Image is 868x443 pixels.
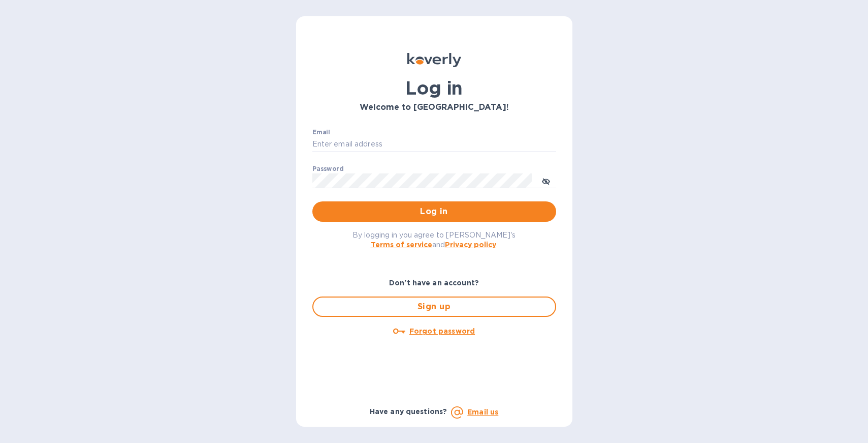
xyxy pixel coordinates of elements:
a: Terms of service [371,241,432,249]
h1: Log in [312,77,556,99]
b: Have any questions? [370,407,447,416]
b: Don't have an account? [389,279,479,287]
a: Privacy policy [445,241,496,249]
a: Email us [467,408,498,416]
h3: Welcome to [GEOGRAPHIC_DATA]! [312,103,556,112]
span: Sign up [322,301,547,313]
u: Forgot password [409,327,475,335]
span: Log in [320,205,548,218]
button: toggle password visibility [536,170,556,191]
label: Password [312,166,343,172]
label: Email [312,129,330,135]
button: Sign up [312,297,556,317]
img: Koverly [407,53,461,67]
span: By logging in you agree to [PERSON_NAME]'s and . [352,231,516,249]
input: Enter email address [312,137,556,152]
button: Log in [312,201,556,222]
